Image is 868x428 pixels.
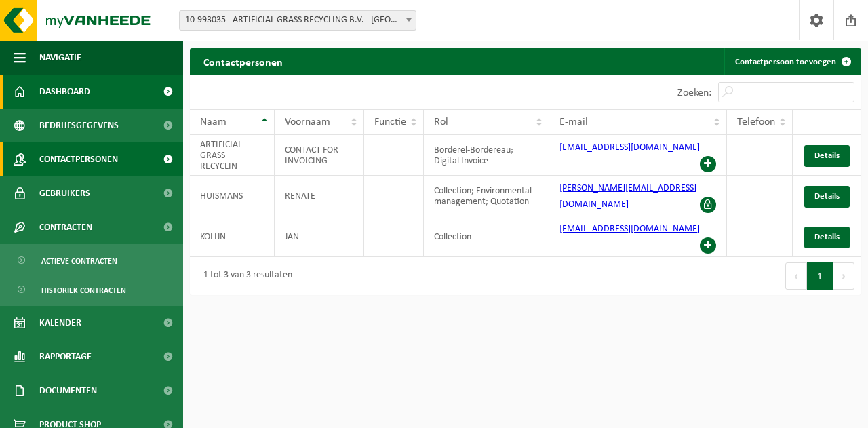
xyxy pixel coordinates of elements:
span: Details [814,151,840,160]
a: [EMAIL_ADDRESS][DOMAIN_NAME] [559,224,700,234]
span: Details [814,192,840,201]
a: Actieve contracten [3,248,180,273]
span: Contracten [39,210,92,244]
td: RENATE [275,176,364,216]
div: 1 tot 3 van 3 resultaten [197,264,292,288]
td: Collection; Environmental management; Quotation [424,176,549,216]
span: Voornaam [285,117,330,128]
span: 10-993035 - ARTIFICIAL GRASS RECYCLING B.V. - AMSTERDAM [179,10,416,31]
a: Historiek contracten [3,277,180,303]
button: 1 [807,262,833,290]
span: Actieve contracten [41,248,117,274]
span: Details [814,233,840,241]
button: Previous [785,262,807,290]
a: [EMAIL_ADDRESS][DOMAIN_NAME] [559,142,700,153]
label: Zoeken: [677,87,711,98]
a: Contactpersoon toevoegen [724,48,860,75]
span: Naam [200,117,226,128]
span: 10-993035 - ARTIFICIAL GRASS RECYCLING B.V. - AMSTERDAM [180,11,416,30]
td: JAN [275,216,364,257]
span: Rol [434,117,448,128]
span: Dashboard [39,75,90,109]
span: Navigatie [39,41,81,75]
a: [PERSON_NAME][EMAIL_ADDRESS][DOMAIN_NAME] [559,183,696,210]
td: Collection [424,216,549,257]
span: Gebruikers [39,176,90,210]
span: Historiek contracten [41,277,126,303]
td: CONTACT FOR INVOICING [275,135,364,176]
a: Details [804,145,850,167]
td: KOLIJN [190,216,275,257]
span: Telefoon [737,117,775,128]
a: Details [804,186,850,208]
td: ARTIFICIAL GRASS RECYCLIN [190,135,275,176]
button: Next [833,262,854,290]
span: Rapportage [39,340,92,374]
span: Documenten [39,374,97,408]
h2: Contactpersonen [190,48,296,75]
span: E-mail [559,117,588,128]
span: Functie [374,117,406,128]
span: Kalender [39,306,81,340]
span: Bedrijfsgegevens [39,109,119,142]
a: Details [804,227,850,248]
span: Contactpersonen [39,142,118,176]
td: Borderel-Bordereau; Digital Invoice [424,135,549,176]
td: HUISMANS [190,176,275,216]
